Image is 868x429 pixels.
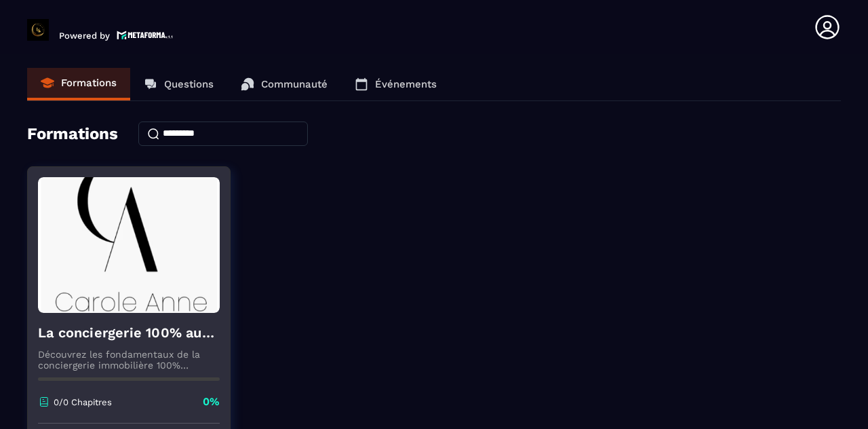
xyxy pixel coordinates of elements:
p: 0/0 Chapitres [54,397,112,407]
p: Événements [375,78,437,90]
img: logo [117,29,174,41]
img: formation-background [38,177,220,313]
a: Événements [341,68,450,100]
a: Communauté [227,68,341,100]
p: Formations [61,77,117,89]
p: 0% [203,394,220,409]
a: Formations [27,68,130,100]
p: Communauté [261,78,328,90]
a: Questions [130,68,227,100]
h4: Formations [27,124,118,143]
p: Découvrez les fondamentaux de la conciergerie immobilière 100% automatisée. Cette formation est c... [38,349,220,371]
p: Powered by [59,31,110,41]
h4: La conciergerie 100% automatisée [38,323,220,342]
img: logo-branding [27,19,49,41]
p: Questions [164,78,214,90]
